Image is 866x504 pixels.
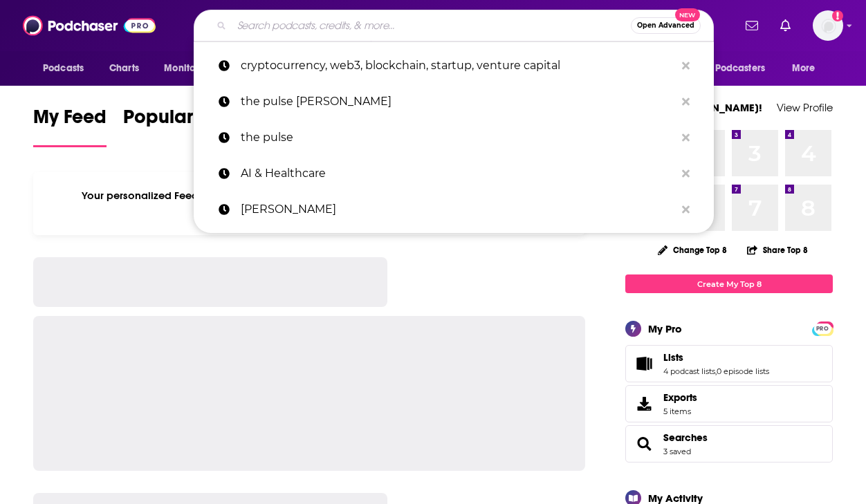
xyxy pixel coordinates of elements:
[43,59,84,78] span: Podcasts
[241,120,675,156] p: the pulse
[631,17,701,34] button: Open AdvancedNew
[241,156,675,192] p: AI & Healthcare
[675,8,700,21] span: New
[715,366,717,376] span: ,
[813,10,843,41] span: Logged in as cmand-c
[782,55,833,82] button: open menu
[123,105,241,147] a: Popular Feed
[194,48,714,84] a: cryptocurrency, web3, blockchain, startup, venture capital
[630,394,658,413] span: Exports
[109,59,139,78] span: Charts
[814,324,831,334] span: PRO
[241,192,675,227] p: Ashley Saldanha
[775,14,796,37] a: Show notifications dropdown
[740,14,764,37] a: Show notifications dropdown
[241,84,675,120] p: the pulse wharton
[814,323,831,333] a: PRO
[663,447,691,456] a: 3 saved
[630,434,658,454] a: Searches
[663,407,697,416] span: 5 items
[23,12,156,39] img: Podchaser - Follow, Share and Rate Podcasts
[123,105,241,137] span: Popular Feed
[33,55,102,82] button: open menu
[33,172,585,235] div: Your personalized Feed is curated based on the Podcasts, Creators, Users, and Lists that you Follow.
[649,241,735,259] button: Change Top 8
[663,431,708,444] a: Searches
[630,354,658,373] a: Lists
[625,425,833,463] span: Searches
[637,22,694,29] span: Open Advanced
[699,59,765,78] span: For Podcasters
[241,48,675,84] p: cryptocurrency, web3, blockchain, startup, venture capital
[832,10,843,21] svg: Add a profile image
[232,15,631,37] input: Search podcasts, credits, & more...
[100,55,147,82] a: Charts
[813,10,843,41] button: Show profile menu
[648,322,682,335] div: My Pro
[194,120,714,156] a: the pulse
[746,236,809,263] button: Share Top 8
[813,10,843,41] img: User Profile
[625,345,833,382] span: Lists
[194,10,714,41] div: Search podcasts, credits, & more...
[33,105,107,137] span: My Feed
[663,351,683,364] span: Lists
[154,55,231,82] button: open menu
[792,59,816,78] span: More
[663,366,715,376] a: 4 podcast lists
[777,101,833,114] a: View Profile
[717,366,769,376] a: 0 episode lists
[663,391,697,404] span: Exports
[33,105,107,147] a: My Feed
[625,274,833,293] a: Create My Top 8
[194,84,714,120] a: the pulse [PERSON_NAME]
[625,385,833,422] a: Exports
[164,59,213,78] span: Monitoring
[194,192,714,227] a: [PERSON_NAME]
[194,156,714,192] a: AI & Healthcare
[690,55,785,82] button: open menu
[663,351,769,364] a: Lists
